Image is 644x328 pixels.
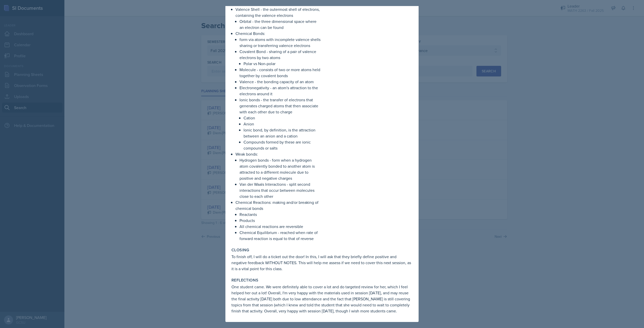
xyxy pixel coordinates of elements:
[244,115,321,121] p: Cation
[235,199,321,211] p: Chemical Reactions: making and/or breaking of chemical bonds
[239,85,321,97] p: Electronegativity - an atom's attraction to the electrons around it
[239,49,321,61] p: Covalent Bond - sharing of a pair of valence electrons by two atoms
[235,30,321,36] p: Chemical Bonds:
[239,181,321,199] p: Van der Waals Interactions - split second interactions that occur between molecules close to each...
[239,79,321,85] p: Valence - the bonding capacity of an atom
[239,97,321,115] p: Ionic bonds - the transfer of electrons that generates charged atoms that then associate with eac...
[231,254,413,272] p: To finish off, I will do a ticket out the door! In this, I will ask that they briefly define posi...
[244,121,321,127] p: Anion
[235,151,321,157] p: Weak bonds:
[231,284,413,314] p: One student came. We were definitely able to cover a lot and do targeted review for her, which I ...
[235,6,321,18] p: Valence Shell - the outermost shell of electrons, containing the valence electrons
[244,127,321,139] p: Ionic bond, by definition, is the attraction between an anion and a cation
[239,157,321,181] p: Hydrogen bonds - form when a hydrogen atom covalently bonded to another atom is attracted to a di...
[244,139,321,151] p: Compounds formed by these are ionic compounds or salts
[239,67,321,79] p: Molecule - consists of two or more atoms held together by covalent bonds
[239,211,321,217] p: Reactants
[231,278,258,283] label: Reflections
[239,217,321,223] p: Products
[239,36,321,49] p: form via atoms with incomplete valence shells sharing or transferring valence electrons
[231,248,249,253] label: Closing
[239,223,321,229] p: All chemical reactions are reversible
[239,18,321,30] p: Orbital - the three dimensional space where an electron can be found
[244,61,321,67] p: Polar vs Non-polar
[239,229,321,242] p: Chemical Equilibrium - reached when rate of forward reaction is equal to that of reverse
